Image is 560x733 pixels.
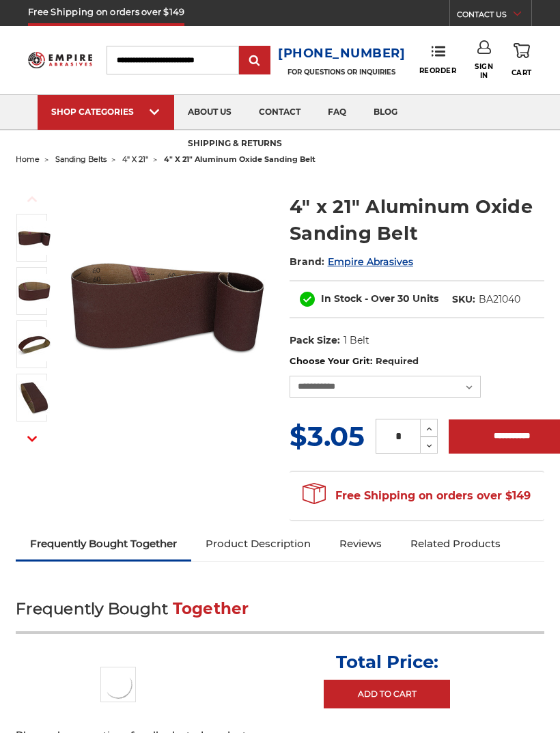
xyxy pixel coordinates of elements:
a: about us [174,95,245,130]
a: Frequently Bought Together [16,529,191,559]
span: - Over [365,292,395,305]
a: Reorder [419,45,457,74]
a: contact [245,95,314,130]
small: Required [376,355,419,366]
label: Choose Your Grit: [290,355,544,368]
span: In Stock [321,292,362,305]
a: Reviews [325,529,396,559]
span: Cart [512,68,532,77]
span: Sign In [475,62,493,80]
dt: SKU: [452,292,475,307]
span: $3.05 [290,419,365,453]
span: Reorder [419,66,457,75]
p: FOR QUESTIONS OR INQUIRIES [278,68,406,77]
h1: 4" x 21" Aluminum Oxide Sanding Belt [290,193,544,247]
img: 4" x 21" Aluminum Oxide Sanding Belt [100,667,136,702]
button: Previous [16,184,48,214]
img: 4" x 21" Sanding Belt - AOX [17,381,51,415]
a: Cart [512,40,532,79]
p: Total Price: [336,651,438,673]
img: 4" x 21" Sanding Belt - Aluminum Oxide [17,327,51,361]
a: Add to Cart [324,680,450,708]
a: shipping & returns [174,127,296,162]
span: Frequently Bought [16,599,168,618]
span: Units [412,292,438,305]
img: 4" x 21" Aluminum Oxide Sanding Belt [17,221,51,255]
a: Product Description [191,529,325,559]
a: 4" x 21" [122,154,148,164]
span: 30 [397,292,410,305]
a: Empire Abrasives [328,255,413,268]
dd: 1 Belt [344,333,369,348]
a: faq [314,95,360,130]
div: SHOP CATEGORIES [51,107,160,117]
a: sanding belts [55,154,107,164]
span: Free Shipping on orders over $149 [303,482,531,510]
img: 4" x 21" Aluminum Oxide Sanding Belt [64,200,270,407]
span: Brand: [290,255,325,268]
a: Related Products [396,529,515,559]
img: Empire Abrasives [28,48,92,73]
a: blog [360,95,411,130]
span: 4" x 21" aluminum oxide sanding belt [164,154,316,164]
span: Together [173,599,249,618]
dt: Pack Size: [290,333,340,348]
dd: BA21040 [479,292,520,307]
a: [PHONE_NUMBER] [278,44,406,64]
button: Next [16,424,48,454]
a: home [16,154,40,164]
img: 4" x 21" AOX Sanding Belt [17,274,51,308]
a: CONTACT US [457,7,531,26]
